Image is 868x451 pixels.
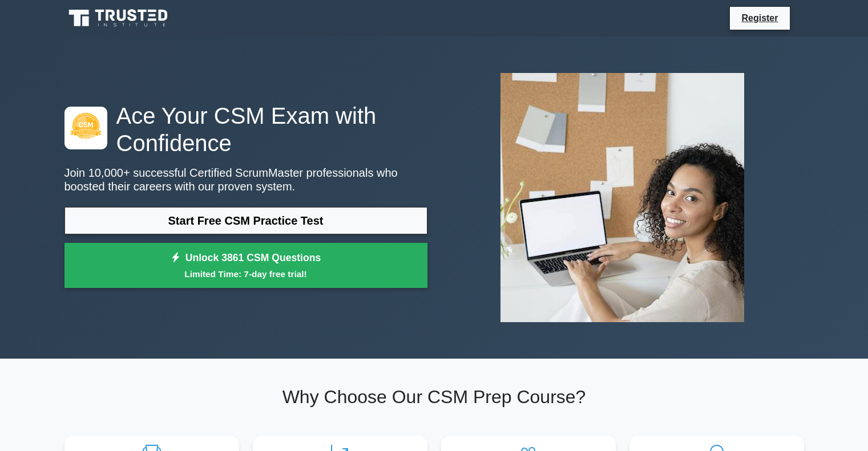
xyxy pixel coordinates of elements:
[64,243,427,289] a: Unlock 3861 CSM QuestionsLimited Time: 7-day free trial!
[64,102,427,157] h1: Ace Your CSM Exam with Confidence
[734,11,785,25] a: Register
[64,166,427,193] p: Join 10,000+ successful Certified ScrumMaster professionals who boosted their careers with our pr...
[79,267,413,281] small: Limited Time: 7-day free trial!
[64,207,427,234] a: Start Free CSM Practice Test
[64,386,804,408] h2: Why Choose Our CSM Prep Course?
